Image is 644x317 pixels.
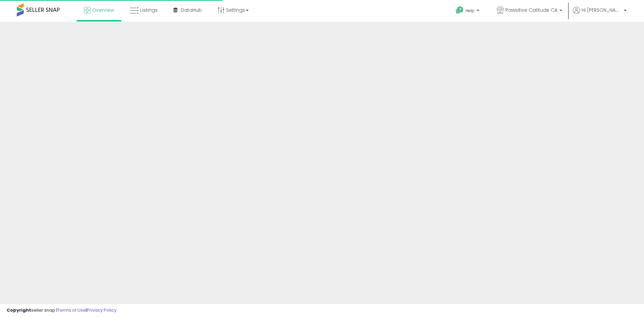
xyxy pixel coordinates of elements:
span: Pawsitive Catitude CA [505,7,557,13]
span: Help [466,8,475,13]
i: Get Help [455,6,464,14]
span: Listings [140,7,158,13]
span: Overview [92,7,114,13]
a: Help [450,1,486,22]
span: DataHub [181,7,202,13]
a: Hi [PERSON_NAME] [573,7,627,22]
span: Hi [PERSON_NAME] [582,7,622,13]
